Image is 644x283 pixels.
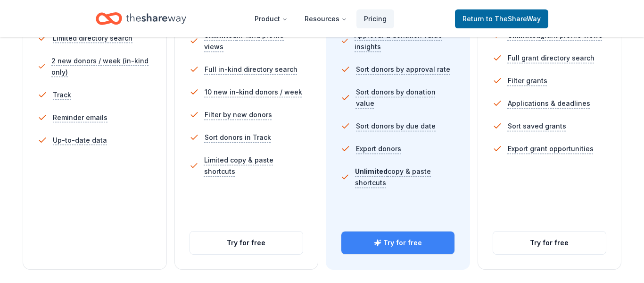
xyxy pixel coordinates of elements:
span: Sort donors by donation value [356,86,455,109]
span: Approval & donation value insights [355,30,454,52]
span: Up-to-date data [53,135,107,146]
span: Unlimited [355,167,388,175]
span: Filter by new donors [205,109,272,120]
span: Sort donors by due date [356,120,436,132]
span: Sort donors by approval rate [356,64,450,75]
span: 2 new donors / week (in-kind only) [51,55,151,78]
span: Limited directory search [53,33,132,44]
span: Return [462,13,541,25]
span: 10 new in-kind donors / week [205,86,302,98]
button: Try for free [190,232,303,254]
a: Pricing [356,9,394,28]
span: copy & paste shortcuts [355,167,431,187]
button: Product [247,9,295,28]
button: Try for free [493,232,606,254]
span: Limited copy & paste shortcuts [204,154,303,177]
button: Resources [297,9,355,28]
span: Reminder emails [53,112,107,123]
nav: Main [247,8,394,30]
a: Returnto TheShareWay [455,9,548,28]
span: Filter grants [508,75,547,86]
span: Full grant directory search [508,52,594,64]
span: Sort saved grants [508,120,566,132]
button: Try for free [341,232,454,254]
span: Sort donors in Track [205,132,271,143]
span: Full in-kind directory search [205,64,297,75]
span: Export grant opportunities [508,143,594,154]
span: to TheShareWay [486,15,541,23]
span: Track [53,89,71,101]
a: Home [96,8,186,30]
span: Export donors [356,143,401,154]
span: Applications & deadlines [508,98,590,109]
